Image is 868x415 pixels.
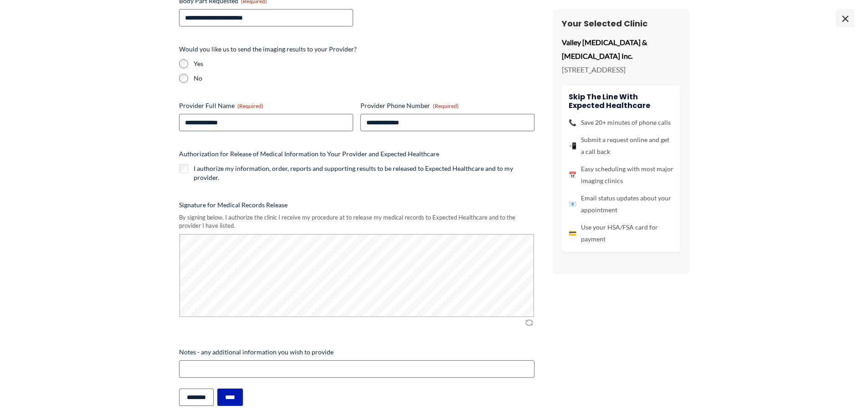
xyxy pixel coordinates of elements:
img: Clear Signature [524,318,534,327]
span: × [836,9,854,27]
li: Save 20+ minutes of phone calls [569,117,673,128]
span: 📲 [569,140,576,152]
p: [STREET_ADDRESS] [562,63,680,77]
span: 📧 [569,198,576,210]
span: 📅 [569,169,576,181]
span: 📞 [569,117,576,128]
span: (Required) [433,102,459,109]
label: Signature for Medical Records Release [179,200,534,210]
label: No [194,74,534,83]
legend: Would you like us to send the imaging results to your Provider? [179,45,357,54]
li: Use your HSA/FSA card for payment [569,221,673,245]
li: Email status updates about your appointment [569,192,673,216]
legend: Authorization for Release of Medical Information to Your Provider and Expected Healthcare [179,149,439,159]
span: (Required) [237,102,263,109]
div: By signing below, I authorize the clinic I receive my procedure at to release my medical records ... [179,213,534,230]
label: Yes [194,59,534,68]
li: Easy scheduling with most major imaging clinics [569,163,673,187]
label: Provider Phone Number [360,101,534,110]
li: Submit a request online and get a call back [569,134,673,158]
label: I authorize my information, order, reports and supporting results to be released to Expected Heal... [194,164,534,182]
label: Provider Full Name [179,101,353,110]
h4: Skip the line with Expected Healthcare [569,92,673,110]
p: Valley [MEDICAL_DATA] & [MEDICAL_DATA] Inc. [562,36,680,62]
label: Notes - any additional information you wish to provide [179,348,534,357]
h3: Your Selected Clinic [562,18,680,29]
span: 💳 [569,227,576,239]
